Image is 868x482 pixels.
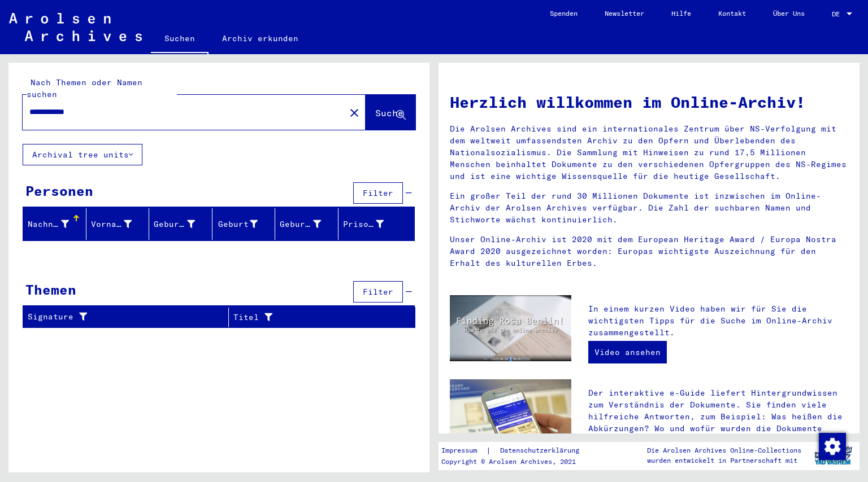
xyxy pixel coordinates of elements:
[209,25,312,52] a: Archiv erkunden
[363,188,393,198] span: Filter
[441,445,486,457] a: Impressum
[86,208,150,240] mat-header-cell: Vorname
[343,218,384,230] div: Prisoner #
[217,218,258,230] div: Geburt‏
[450,123,848,182] p: Die Arolsen Archives sind ein internationales Zentrum über NS-Verfolgung mit dem weltweit umfasse...
[28,218,69,230] div: Nachname
[28,215,86,233] div: Nachname
[375,107,403,119] span: Suche
[348,106,361,120] mat-icon: close
[363,287,393,297] span: Filter
[450,295,571,361] img: video.jpg
[23,144,142,165] button: Archival tree units
[280,218,321,230] div: Geburtsdatum
[28,311,214,323] div: Signature
[280,215,338,233] div: Geburtsdatum
[23,208,86,240] mat-header-cell: Nachname
[25,181,93,201] div: Personen
[9,13,142,41] img: Arolsen_neg.svg
[233,312,387,323] div: Titel
[441,457,593,467] p: Copyright © Arolsen Archives, 2021
[588,341,667,363] a: Video ansehen
[588,387,848,446] p: Der interaktive e-Guide liefert Hintergrundwissen zum Verständnis der Dokumente. Sie finden viele...
[450,379,571,461] img: eguide.jpg
[353,182,403,204] button: Filter
[441,445,593,457] div: |
[819,433,846,460] img: Zustimmung ändern
[233,308,401,326] div: Titel
[832,10,844,18] span: DE
[217,215,275,233] div: Geburt‏
[588,303,848,339] p: In einem kurzen Video haben wir für Sie die wichtigsten Tipps für die Suche im Online-Archiv zusa...
[343,215,401,233] div: Prisoner #
[366,95,415,130] button: Suche
[647,455,801,466] p: wurden entwickelt in Partnerschaft mit
[212,208,276,240] mat-header-cell: Geburt‏
[450,90,848,114] h1: Herzlich willkommen im Online-Archiv!
[28,308,228,326] div: Signature
[450,190,848,226] p: Ein großer Teil der rund 30 Millionen Dokumente ist inzwischen im Online-Archiv der Arolsen Archi...
[343,101,366,124] button: Clear
[27,77,142,99] mat-label: Nach Themen oder Namen suchen
[149,208,212,240] mat-header-cell: Geburtsname
[154,215,212,233] div: Geburtsname
[338,208,415,240] mat-header-cell: Prisoner #
[151,25,209,54] a: Suchen
[812,441,854,470] img: yv_logo.png
[275,208,338,240] mat-header-cell: Geburtsdatum
[25,279,76,300] div: Themen
[353,281,403,303] button: Filter
[91,215,149,233] div: Vorname
[91,218,132,230] div: Vorname
[450,234,848,269] p: Unser Online-Archiv ist 2020 mit dem European Heritage Award / Europa Nostra Award 2020 ausgezeic...
[154,218,195,230] div: Geburtsname
[647,445,801,455] p: Die Arolsen Archives Online-Collections
[491,445,593,457] a: Datenschutzerklärung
